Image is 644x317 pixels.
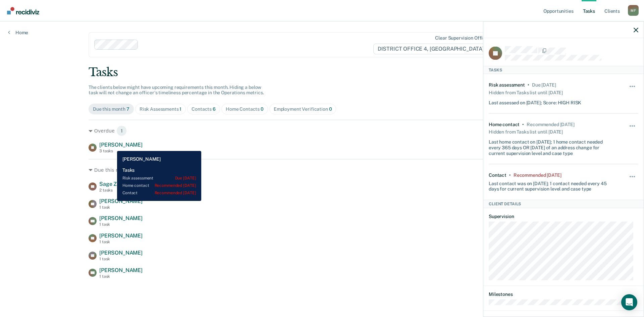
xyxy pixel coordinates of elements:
[261,106,264,112] span: 0
[489,172,506,178] div: Contact
[99,215,143,221] span: [PERSON_NAME]
[99,232,143,239] span: [PERSON_NAME]
[435,35,492,41] div: Clear supervision officers
[99,188,126,193] div: 2 tasks
[89,165,555,175] div: Due this month
[532,82,556,88] div: Due 10 months ago
[116,125,127,136] span: 1
[489,127,563,137] div: Hidden from Tasks list until [DATE]
[140,106,182,112] div: Risk Assessments
[89,65,555,79] div: Tasks
[489,291,638,297] dt: Milestones
[99,274,143,279] div: 1 task
[99,181,126,187] span: Sage Zumr
[509,172,511,178] div: •
[93,106,129,112] div: Due this month
[89,85,264,96] span: The clients below might have upcoming requirements this month. Hiding a below task will not chang...
[528,82,529,88] div: •
[373,44,494,54] span: DISTRICT OFFICE 4, [GEOGRAPHIC_DATA]
[489,88,563,97] div: Hidden from Tasks list until [DATE]
[99,149,143,153] div: 3 tasks
[489,121,520,127] div: Home contact
[489,97,581,105] div: Last assessed on [DATE]; Score: HIGH RISK
[483,200,644,208] div: Client Details
[192,106,216,112] div: Contacts
[489,213,638,219] dt: Supervision
[226,106,264,112] div: Home Contacts
[274,106,332,112] div: Employment Verification
[126,106,129,112] span: 7
[99,267,143,273] span: [PERSON_NAME]
[621,294,637,310] div: Open Intercom Messenger
[99,222,143,227] div: 1 task
[7,7,39,14] img: Recidiviz
[483,66,644,74] div: Tasks
[8,30,28,36] a: Home
[329,106,332,112] span: 0
[213,106,216,112] span: 6
[527,121,574,127] div: Recommended 17 days ago
[514,172,561,178] div: Recommended 2 days ago
[522,121,524,127] div: •
[99,142,143,148] span: [PERSON_NAME]
[133,165,145,175] span: 6
[628,5,639,16] div: M F
[628,5,639,16] button: Profile dropdown button
[489,137,613,156] div: Last home contact on [DATE]; 1 home contact needed every 365 days OR [DATE] of an address change ...
[99,198,143,204] span: [PERSON_NAME]
[99,257,143,261] div: 1 task
[99,250,143,256] span: [PERSON_NAME]
[489,82,525,88] div: Risk assessment
[179,106,181,112] span: 1
[89,125,555,136] div: Overdue
[489,178,613,192] div: Last contact was on [DATE]; 1 contact needed every 45 days for current supervision level and case...
[99,205,143,210] div: 1 task
[99,240,143,244] div: 1 task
